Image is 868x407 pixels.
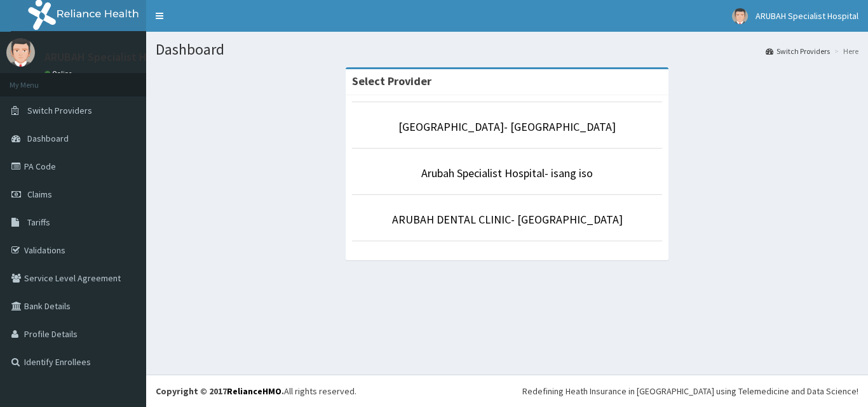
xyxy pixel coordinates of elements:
[44,51,181,63] p: ARUBAH Specialist Hospital
[27,217,50,228] span: Tariffs
[156,385,284,397] strong: Copyright © 2017 .
[27,189,52,200] span: Claims
[27,105,92,116] span: Switch Providers
[156,41,858,58] h1: Dashboard
[27,133,69,144] span: Dashboard
[227,385,281,397] a: RelianceHMO
[398,119,616,134] a: [GEOGRAPHIC_DATA]- [GEOGRAPHIC_DATA]
[756,10,858,22] span: ARUBAH Specialist Hospital
[421,166,593,180] a: Arubah Specialist Hospital- isang iso
[6,38,35,67] img: User Image
[352,74,431,88] strong: Select Provider
[732,8,748,24] img: User Image
[522,385,858,397] div: Redefining Heath Insurance in [GEOGRAPHIC_DATA] using Telemedicine and Data Science!
[831,46,858,57] li: Here
[766,46,830,57] a: Switch Providers
[146,375,868,407] footer: All rights reserved.
[392,212,623,227] a: ARUBAH DENTAL CLINIC- [GEOGRAPHIC_DATA]
[44,69,75,78] a: Online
